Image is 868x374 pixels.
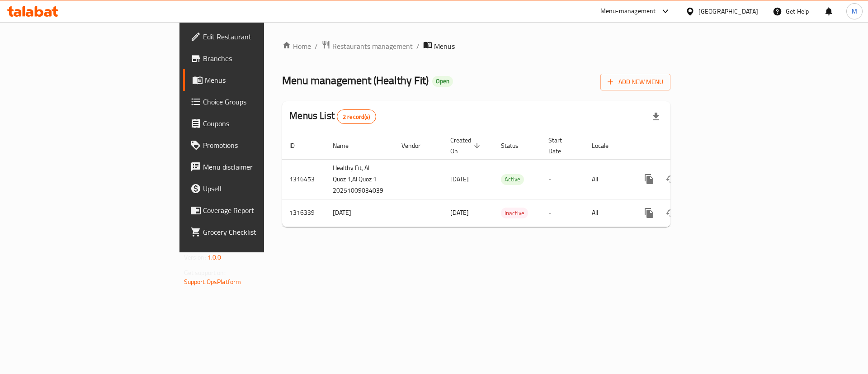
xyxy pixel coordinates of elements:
[541,159,585,199] td: -
[332,41,413,52] span: Restaurants management
[600,74,670,90] button: Add New Menu
[450,135,483,156] span: Created On
[184,251,206,263] span: Version:
[289,140,307,151] span: ID
[660,168,682,190] button: Change Status
[205,75,317,85] span: Menus
[434,41,455,52] span: Menus
[631,132,732,160] th: Actions
[183,113,325,134] a: Coupons
[203,118,317,129] span: Coupons
[600,6,656,17] div: Menu-management
[184,267,226,279] span: Get support on:
[289,109,376,124] h2: Menus List
[203,140,317,151] span: Promotions
[203,161,317,172] span: Menu disclaimer
[585,199,631,227] td: All
[541,199,585,227] td: -
[183,26,325,47] a: Edit Restaurant
[638,202,660,224] button: more
[501,174,524,185] div: Active
[203,227,317,237] span: Grocery Checklist
[501,140,530,151] span: Status
[660,202,682,224] button: Change Status
[333,140,360,151] span: Name
[183,134,325,156] a: Promotions
[638,168,660,190] button: more
[183,156,325,178] a: Menu disclaimer
[183,47,325,69] a: Branches
[282,132,732,227] table: enhanced table
[337,113,376,121] span: 2 record(s)
[501,208,528,218] span: Inactive
[645,106,667,128] div: Export file
[592,140,620,151] span: Locale
[203,205,317,216] span: Coverage Report
[183,199,325,221] a: Coverage Report
[208,251,222,263] span: 1.0.0
[450,173,469,185] span: [DATE]
[183,178,325,199] a: Upsell
[203,183,317,194] span: Upsell
[325,159,394,199] td: Healthy Fit, Al Quoz 1,Al Quoz 1 20251009034039
[282,70,429,90] span: Menu management ( Healthy Fit )
[432,76,453,87] div: Open
[401,140,432,151] span: Vendor
[698,6,758,16] div: [GEOGRAPHIC_DATA]
[608,76,663,88] span: Add New Menu
[183,69,325,91] a: Menus
[585,159,631,199] td: All
[321,40,413,52] a: Restaurants management
[450,207,469,218] span: [DATE]
[184,276,241,288] a: Support.OpsPlatform
[852,6,857,16] span: M
[203,31,317,42] span: Edit Restaurant
[548,135,574,156] span: Start Date
[203,53,317,64] span: Branches
[325,199,394,227] td: [DATE]
[432,77,453,85] span: Open
[416,41,420,52] li: /
[501,174,524,185] span: Active
[337,109,376,124] div: Total records count
[183,91,325,113] a: Choice Groups
[203,96,317,107] span: Choice Groups
[183,221,325,243] a: Grocery Checklist
[282,40,670,52] nav: breadcrumb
